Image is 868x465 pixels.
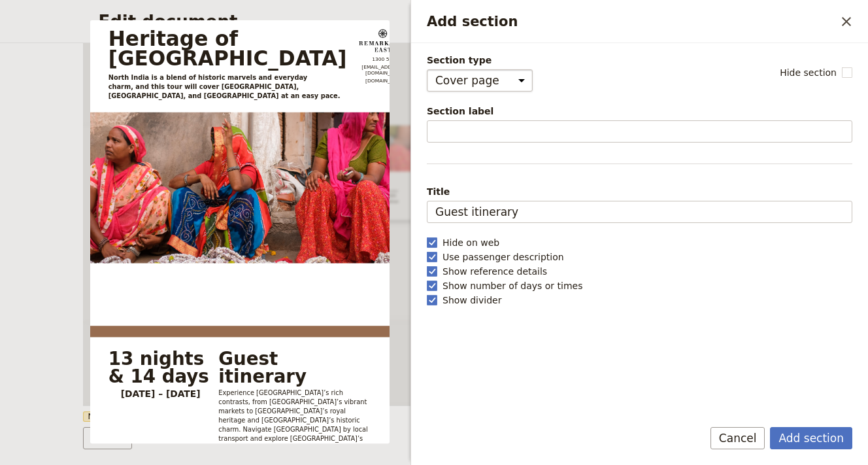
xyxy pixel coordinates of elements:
[359,29,407,52] img: Remarkable East logo
[427,12,835,31] h2: Add section
[427,69,533,92] select: Section type
[687,149,769,162] span: Tour Leader
[835,10,858,33] button: Close drawer
[108,348,209,387] span: 13 nights & 14 days
[442,265,547,278] span: Show reference details
[83,411,137,422] span: Not shared
[47,248,132,264] button: ​Download PDF
[572,203,648,216] span: [DOMAIN_NAME]
[770,427,852,449] button: Add section
[427,54,533,67] span: Section type
[442,250,564,264] span: Use passenger description
[427,201,852,223] input: Title
[572,158,636,171] span: 1300 555 282
[427,105,852,118] span: Section label
[67,250,124,261] span: Download PDF
[427,185,852,198] span: Title
[121,388,201,399] span: [DATE] – [DATE]
[47,224,135,240] span: [DATE] – [DATE]
[359,64,407,76] a: mail@remarkableeast.com.au
[442,294,501,307] span: Show divider
[442,279,582,292] span: Show number of days or times
[780,66,837,79] span: Hide section
[556,174,656,200] a: mail@remarkableeast.com.au
[359,78,407,84] a: https://www.remarkableeast.com.au
[83,427,132,449] button: Share
[47,178,509,225] p: North India is a blend of historic marvels and everyday charm, and this tour will cover [GEOGRAPH...
[359,56,407,62] span: 1300 555 282
[687,161,769,187] span: Saurabh Bandekhar
[556,120,611,146] img: Remarkable East logo
[219,349,372,385] div: Guest itinerary
[442,236,499,249] span: Hide on web
[99,12,750,31] h2: Edit document
[427,120,852,143] input: Section label
[572,174,656,200] span: [EMAIL_ADDRESS][DOMAIN_NAME]
[556,158,656,171] span: 1300 555 282
[556,203,656,216] a: www.remarkableeast.com.au
[710,427,765,449] button: Cancel
[108,29,347,69] h1: Heritage of [GEOGRAPHIC_DATA]
[108,73,347,101] p: North India is a blend of historic marvels and everyday charm, and this tour will cover [GEOGRAPH...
